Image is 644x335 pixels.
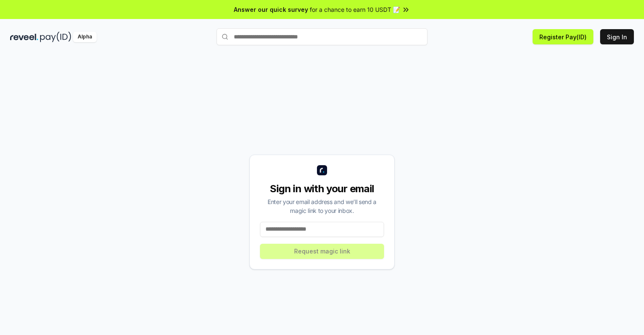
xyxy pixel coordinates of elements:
button: Sign In [600,29,634,44]
div: Enter your email address and we’ll send a magic link to your inbox. [260,197,384,215]
img: pay_id [40,32,71,42]
span: for a chance to earn 10 USDT 📝 [310,5,400,14]
img: logo_small [317,165,327,175]
span: Answer our quick survey [234,5,308,14]
button: Register Pay(ID) [533,29,593,44]
img: reveel_dark [10,32,38,42]
div: Sign in with your email [260,182,384,196]
div: Alpha [73,32,97,42]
